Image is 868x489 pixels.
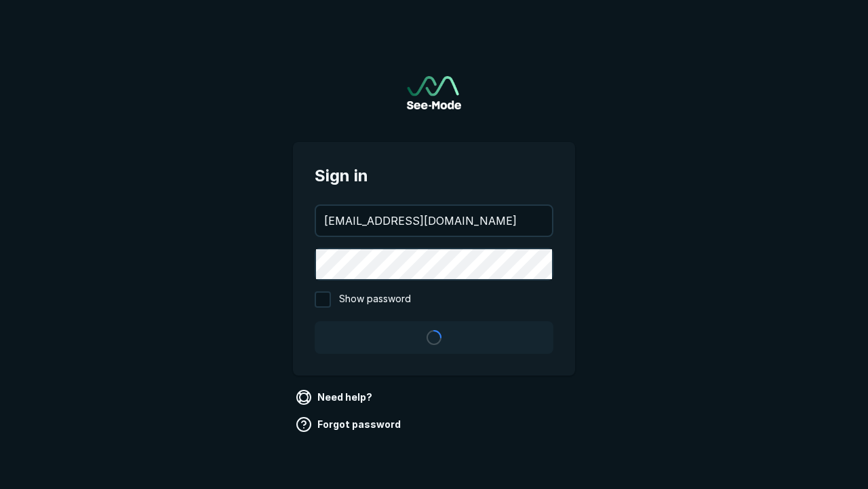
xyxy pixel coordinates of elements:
input: your@email.com [316,206,552,236]
span: Sign in [315,164,553,188]
img: See-Mode Logo [407,76,461,109]
a: Need help? [293,386,378,408]
a: Forgot password [293,414,406,435]
a: Go to sign in [407,76,461,109]
span: Show password [339,291,411,308]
